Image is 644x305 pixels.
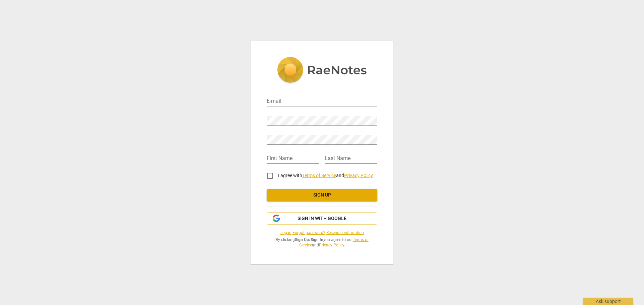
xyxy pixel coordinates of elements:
span: | | [267,230,377,236]
a: Privacy Policy [344,173,373,178]
span: By clicking / you agree to our and . [267,237,377,248]
button: Sign up [267,189,377,201]
a: Terms of Service [299,237,369,248]
a: Forgot password? [292,230,325,235]
div: Ask support [583,298,633,305]
b: Sign In [311,237,323,242]
span: Sign in with Google [298,215,346,222]
span: Sign up [272,192,372,199]
b: Sign Up [295,237,309,242]
a: Resend confirmation [326,230,364,235]
span: I agree with and [278,173,373,178]
img: 5ac2273c67554f335776073100b6d88f.svg [277,57,367,84]
a: Privacy Policy [319,243,344,247]
a: Log in [280,230,291,235]
a: Terms of Service [302,173,336,178]
button: Sign in with Google [267,212,377,225]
